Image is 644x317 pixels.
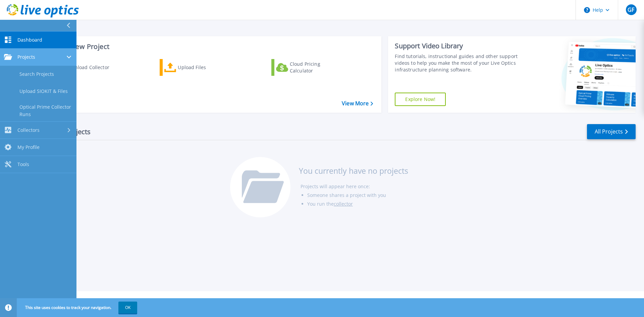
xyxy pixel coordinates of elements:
li: Projects will appear here once: [301,182,408,191]
li: You run the [307,200,408,208]
h3: Start a New Project [48,43,373,50]
a: View More [342,100,373,107]
span: My Profile [17,144,40,150]
div: Download Collector [65,61,118,74]
a: Cloud Pricing Calculator [271,59,346,76]
span: Tools [17,161,29,167]
div: Upload Files [178,61,231,74]
button: OK [118,302,137,314]
li: Someone shares a project with you [307,191,408,200]
span: Projects [17,54,35,60]
div: Cloud Pricing Calculator [290,61,343,74]
a: Explore Now! [395,93,446,106]
a: All Projects [587,124,636,139]
span: GF [628,7,634,12]
span: Dashboard [17,37,42,43]
a: Download Collector [48,59,122,76]
a: Upload Files [160,59,234,76]
div: Find tutorials, instructional guides and other support videos to help you make the most of your L... [395,53,521,73]
h3: You currently have no projects [299,167,408,174]
span: This site uses cookies to track your navigation. [18,302,137,314]
span: Collectors [17,127,40,133]
a: collector [334,201,353,207]
div: Support Video Library [395,42,521,50]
